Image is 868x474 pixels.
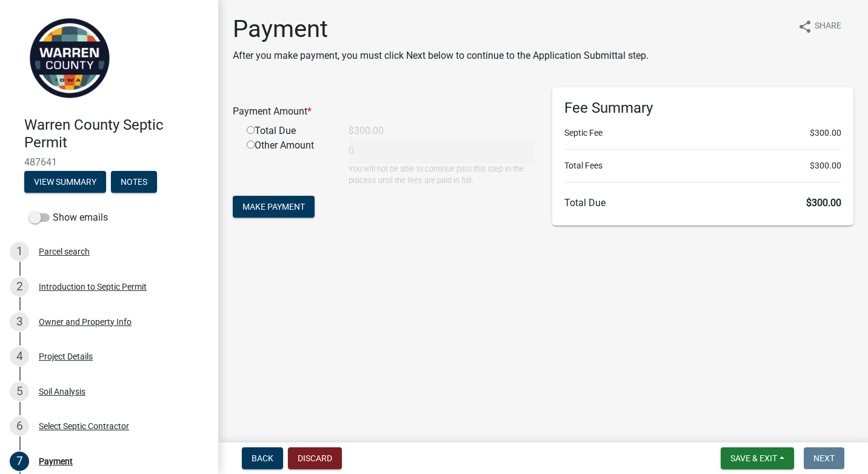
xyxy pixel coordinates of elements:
[29,210,108,225] label: Show emails
[815,19,841,34] span: Share
[39,318,132,326] div: Owner and Property Info
[798,19,812,34] i: share
[288,447,342,469] button: Discard
[804,447,844,469] button: Next
[24,178,106,187] wm-modal-confirm: Summary
[252,453,273,463] span: Back
[10,452,29,471] div: 7
[806,197,841,209] span: $300.00
[238,138,339,186] div: Other Amount
[233,48,649,63] p: After you make payment, you must click Next below to continue to the Application Submittal step.
[10,382,29,401] div: 5
[242,202,305,212] span: Make Payment
[810,127,841,139] span: $300.00
[111,178,157,187] wm-modal-confirm: Notes
[24,13,115,104] img: Warren County, Iowa
[564,127,841,139] li: Septic Fee
[233,15,649,44] h1: Payment
[10,347,29,366] div: 4
[10,312,29,332] div: 3
[24,171,106,193] button: View Summary
[564,159,841,172] li: Total Fees
[813,453,835,463] span: Next
[238,124,339,138] div: Total Due
[788,15,851,38] button: shareShare
[233,196,315,218] button: Make Payment
[24,156,194,168] span: 487641
[242,447,283,469] button: Back
[39,352,93,361] div: Project Details
[564,197,841,209] h6: Total Due
[564,99,841,117] h6: Fee Summary
[810,159,841,172] span: $300.00
[10,416,29,436] div: 6
[39,387,85,396] div: Soil Analysis
[10,242,29,261] div: 1
[224,104,543,119] div: Payment Amount
[39,282,147,291] div: Introduction to Septic Permit
[721,447,794,469] button: Save & Exit
[111,171,157,193] button: Notes
[730,453,777,463] span: Save & Exit
[10,277,29,296] div: 2
[39,457,73,466] div: Payment
[24,116,209,152] h4: Warren County Septic Permit
[39,247,90,256] div: Parcel search
[39,422,129,430] div: Select Septic Contractor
